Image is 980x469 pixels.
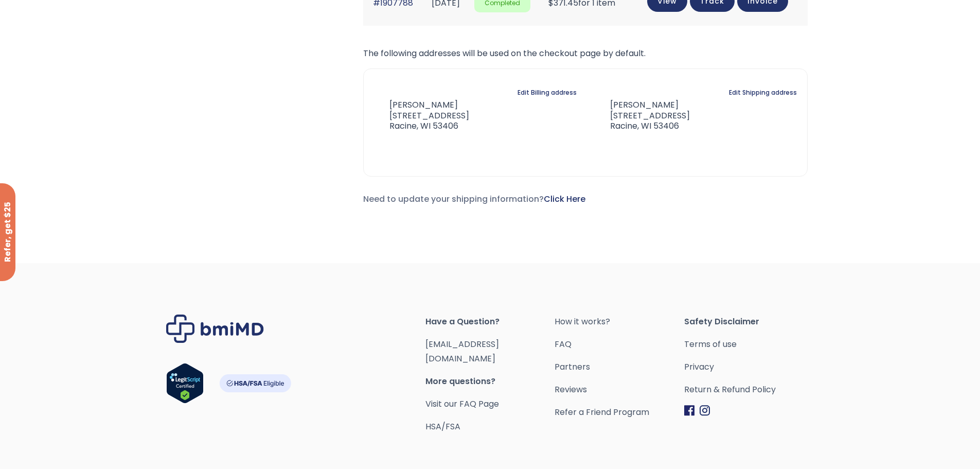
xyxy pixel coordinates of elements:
address: [PERSON_NAME] [STREET_ADDRESS] Racine, WI 53406 [594,100,690,132]
img: Verify Approval for www.bmimd.com [166,363,204,404]
img: Instagram [700,405,710,416]
a: FAQ [555,337,684,352]
a: Partners [555,360,684,374]
span: Safety Disclaimer [684,315,814,329]
a: Reviews [555,383,684,397]
address: [PERSON_NAME] [STREET_ADDRESS] Racine, WI 53406 [374,100,469,132]
a: Click Here [544,193,585,205]
span: More questions? [425,374,555,389]
a: Privacy [684,360,814,374]
a: Edit Shipping address [729,85,797,100]
a: Visit our FAQ Page [425,398,499,410]
img: Facebook [684,405,694,416]
a: How it works? [555,315,684,329]
a: [EMAIL_ADDRESS][DOMAIN_NAME] [425,338,499,364]
a: HSA/FSA [425,421,460,432]
img: Brand Logo [166,315,264,343]
img: HSA-FSA [219,374,291,392]
a: Refer a Friend Program [555,405,684,420]
a: Return & Refund Policy [684,383,814,397]
a: Edit Billing address [518,85,577,100]
p: The following addresses will be used on the checkout page by default. [363,46,808,61]
a: Terms of use [684,337,814,352]
span: Need to update your shipping information? [363,193,585,205]
a: Verify LegitScript Approval for www.bmimd.com [166,363,204,408]
span: Have a Question? [425,315,555,329]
